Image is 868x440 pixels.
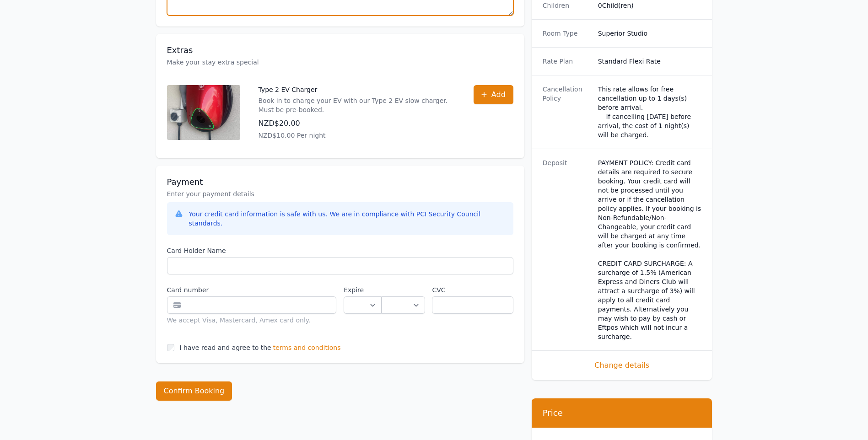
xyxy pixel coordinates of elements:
[382,285,425,295] label: .
[598,158,701,341] dd: PAYMENT POLICY: Credit card details are required to secure booking. Your credit card will not be ...
[543,408,701,419] h3: Price
[189,209,506,228] div: Your credit card information is safe with us. We are in compliance with PCI Security Council stan...
[167,85,240,140] img: Type 2 EV Charger
[598,85,701,140] div: This rate allows for free cancellation up to 1 days(s) before arrival. If cancelling [DATE] befor...
[167,189,513,199] p: Enter your payment details
[167,246,513,255] label: Card Holder Name
[259,96,455,114] p: Book in to charge your EV with our Type 2 EV slow charger. Must be pre-booked.
[180,344,271,351] label: I have read and agree to the
[543,158,591,341] dt: Deposit
[156,381,232,401] button: Confirm Booking
[167,58,513,67] p: Make your stay extra special
[598,57,701,66] dd: Standard Flexi Rate
[598,1,701,10] dd: 0 Child(ren)
[273,343,341,352] span: terms and conditions
[543,85,591,140] dt: Cancellation Policy
[167,316,337,325] div: We accept Visa, Mastercard, Amex card only.
[543,29,591,38] dt: Room Type
[543,360,701,371] span: Change details
[167,285,337,295] label: Card number
[344,285,382,295] label: Expire
[598,29,701,38] dd: Superior Studio
[543,57,591,66] dt: Rate Plan
[259,131,455,140] p: NZD$10.00 Per night
[259,85,455,94] p: Type 2 EV Charger
[167,177,513,188] h3: Payment
[259,118,455,129] p: NZD$20.00
[167,45,513,56] h3: Extras
[543,1,591,10] dt: Children
[491,89,506,100] span: Add
[432,285,513,295] label: CVC
[474,85,513,104] button: Add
